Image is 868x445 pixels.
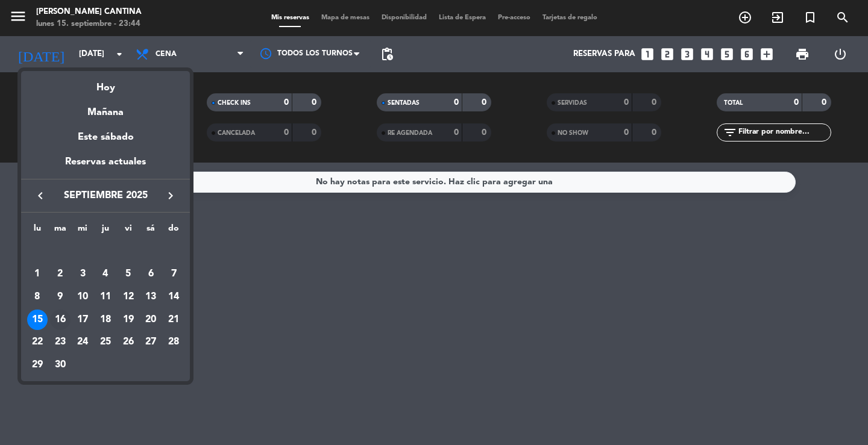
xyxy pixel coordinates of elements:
[71,222,94,240] th: miércoles
[94,222,117,240] th: jueves
[94,331,117,354] td: 25 de septiembre de 2025
[21,154,190,179] div: Reservas actuales
[162,222,185,240] th: domingo
[117,331,140,354] td: 26 de septiembre de 2025
[21,120,190,154] div: Este sábado
[94,263,117,286] td: 4 de septiembre de 2025
[72,264,93,284] div: 3
[26,222,49,240] th: lunes
[49,331,72,354] td: 23 de septiembre de 2025
[117,263,140,286] td: 5 de septiembre de 2025
[162,308,185,331] td: 21 de septiembre de 2025
[49,308,72,331] td: 16 de septiembre de 2025
[163,264,184,284] div: 7
[72,332,93,353] div: 24
[118,310,139,330] div: 19
[72,287,93,307] div: 10
[140,222,163,240] th: sábado
[21,71,190,96] div: Hoy
[163,287,184,307] div: 14
[140,332,161,353] div: 27
[26,263,49,286] td: 1 de septiembre de 2025
[140,310,161,330] div: 20
[26,285,49,308] td: 8 de septiembre de 2025
[163,310,184,330] div: 21
[49,353,72,376] td: 30 de septiembre de 2025
[140,285,163,308] td: 13 de septiembre de 2025
[50,264,71,284] div: 2
[49,285,72,308] td: 9 de septiembre de 2025
[27,310,48,330] div: 15
[162,263,185,286] td: 7 de septiembre de 2025
[117,308,140,331] td: 19 de septiembre de 2025
[118,287,139,307] div: 12
[95,287,116,307] div: 11
[71,263,94,286] td: 3 de septiembre de 2025
[162,285,185,308] td: 14 de septiembre de 2025
[140,264,161,284] div: 6
[27,264,48,284] div: 1
[51,188,160,204] span: septiembre 2025
[95,310,116,330] div: 18
[26,308,49,331] td: 15 de septiembre de 2025
[50,310,71,330] div: 16
[33,188,48,203] i: keyboard_arrow_left
[72,310,93,330] div: 17
[27,355,48,375] div: 29
[140,331,163,354] td: 27 de septiembre de 2025
[50,332,71,353] div: 23
[140,263,163,286] td: 6 de septiembre de 2025
[94,285,117,308] td: 11 de septiembre de 2025
[163,188,178,203] i: keyboard_arrow_right
[49,263,72,286] td: 2 de septiembre de 2025
[162,331,185,354] td: 28 de septiembre de 2025
[117,285,140,308] td: 12 de septiembre de 2025
[71,331,94,354] td: 24 de septiembre de 2025
[117,222,140,240] th: viernes
[71,308,94,331] td: 17 de septiembre de 2025
[140,308,163,331] td: 20 de septiembre de 2025
[50,355,71,375] div: 30
[27,287,48,307] div: 8
[26,240,185,263] td: SEP.
[163,332,184,353] div: 28
[30,188,51,204] button: keyboard_arrow_left
[118,264,139,284] div: 5
[27,332,48,353] div: 22
[95,332,116,353] div: 25
[49,222,72,240] th: martes
[26,331,49,354] td: 22 de septiembre de 2025
[94,308,117,331] td: 18 de septiembre de 2025
[21,96,190,120] div: Mañana
[50,287,71,307] div: 9
[95,264,116,284] div: 4
[140,287,161,307] div: 13
[118,332,139,353] div: 26
[160,188,181,204] button: keyboard_arrow_right
[26,353,49,376] td: 29 de septiembre de 2025
[71,285,94,308] td: 10 de septiembre de 2025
